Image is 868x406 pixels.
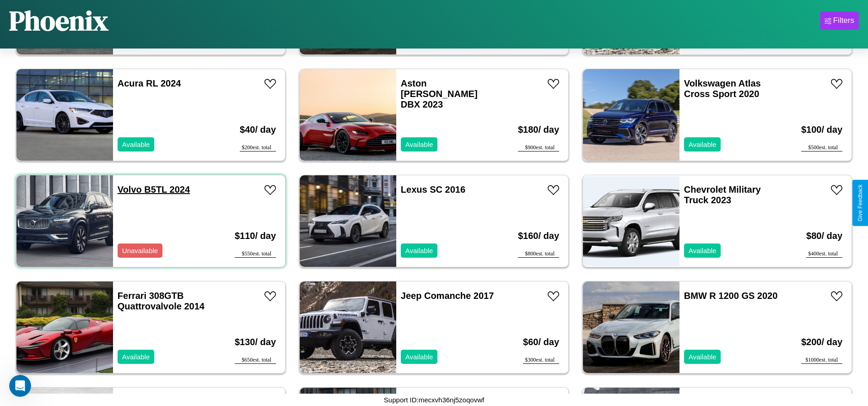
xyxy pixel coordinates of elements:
p: Available [405,138,433,151]
a: Jeep Comanche 2017 [401,291,494,301]
a: Ferrari 308GTB Quattrovalvole 2014 [118,291,205,311]
div: $ 1000 est. total [801,357,842,364]
p: Available [405,244,433,257]
div: Filters [833,16,854,25]
p: Unavailable [122,244,158,257]
a: Volvo B5TL 2024 [118,184,190,195]
p: Available [405,351,433,363]
h3: $ 200 / day [801,328,842,357]
p: Available [122,351,150,363]
a: Aston [PERSON_NAME] DBX 2023 [401,78,478,109]
h1: Phoenix [9,2,108,39]
h3: $ 160 / day [518,222,559,250]
div: $ 400 est. total [806,250,842,258]
h3: $ 100 / day [801,115,842,144]
div: $ 200 est. total [240,144,276,152]
p: Available [122,138,150,151]
button: Filters [820,11,859,30]
div: $ 300 est. total [523,357,559,364]
p: Support ID: mecxvh36nj5zoqovwf [384,394,484,406]
p: Available [689,138,717,151]
a: BMW R 1200 GS 2020 [684,291,778,301]
a: Chevrolet Military Truck 2023 [684,184,761,205]
div: $ 500 est. total [801,144,842,152]
h3: $ 130 / day [235,328,276,357]
h3: $ 40 / day [240,115,276,144]
h3: $ 180 / day [518,115,559,144]
iframe: Intercom live chat [9,375,31,397]
div: $ 650 est. total [235,357,276,364]
div: Give Feedback [857,184,863,222]
div: $ 800 est. total [518,250,559,258]
h3: $ 60 / day [523,328,559,357]
a: Lexus SC 2016 [401,184,465,195]
p: Available [689,351,717,363]
h3: $ 110 / day [235,222,276,250]
p: Available [689,244,717,257]
a: Volkswagen Atlas Cross Sport 2020 [684,78,761,99]
a: Acura RL 2024 [118,78,181,88]
h3: $ 80 / day [806,222,842,250]
div: $ 550 est. total [235,250,276,258]
div: $ 900 est. total [518,144,559,152]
